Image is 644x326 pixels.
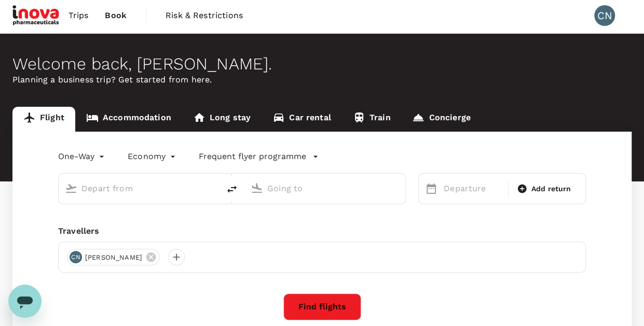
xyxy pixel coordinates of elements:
p: Departure [444,182,502,195]
a: Car rental [262,107,342,132]
div: Welcome back , [PERSON_NAME] . [12,54,632,74]
button: delete [220,177,244,202]
iframe: Button to launch messaging window [8,285,42,318]
a: Concierge [401,107,481,132]
button: Find flights [283,293,361,320]
a: Long stay [182,107,262,132]
div: CN [594,5,615,26]
span: Risk & Restrictions [166,9,243,22]
p: Frequent flyer programme [199,150,306,163]
div: One-Way [58,148,107,165]
button: Frequent flyer programme [199,150,319,163]
div: Economy [128,148,178,165]
span: Add return [531,183,571,194]
div: Travellers [58,225,586,237]
input: Going to [267,180,383,196]
input: Depart from [81,180,198,196]
div: CN[PERSON_NAME] [67,249,160,265]
img: iNova Pharmaceuticals [12,4,60,27]
span: Book [105,9,127,22]
a: Flight [12,107,75,132]
div: CN [70,251,82,263]
a: Train [342,107,402,132]
span: Trips [68,9,89,22]
span: [PERSON_NAME] [79,252,148,263]
button: Open [212,187,214,189]
p: Planning a business trip? Get started from here. [12,74,632,86]
a: Accommodation [75,107,182,132]
button: Open [398,187,400,189]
